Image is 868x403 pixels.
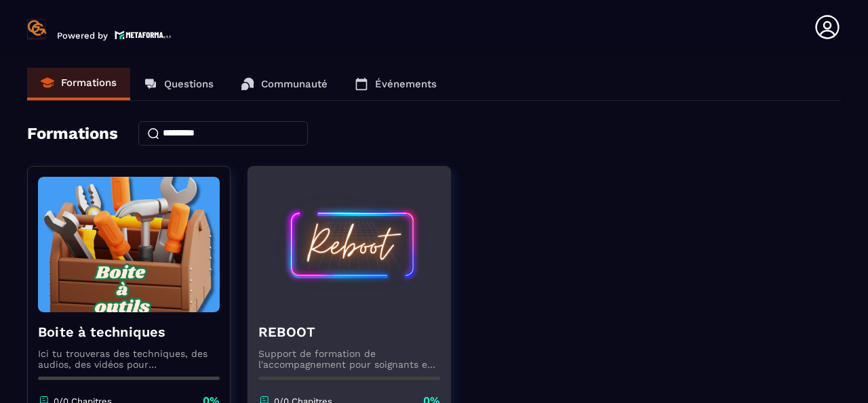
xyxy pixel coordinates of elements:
a: Événements [341,68,450,100]
a: Formations [27,68,130,100]
a: Communauté [227,68,341,100]
h4: Boite à techniques [38,322,220,341]
p: Questions [164,78,214,90]
h4: Formations [27,124,118,143]
img: formation-background [258,177,440,312]
img: formation-background [38,177,220,312]
img: logo-branding [27,19,47,41]
p: Support de formation de l'accompagnement pour soignants en épuisement. [258,348,440,370]
p: Ici tu trouveras des techniques, des audios, des vidéos pour t'accompagner. [38,348,220,370]
p: Communauté [261,78,328,90]
p: Formations [61,77,117,89]
h4: REBOOT [258,322,440,341]
a: Questions [130,68,227,100]
p: Événements [375,78,437,90]
img: logo [115,29,172,41]
p: Powered by [57,30,108,41]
